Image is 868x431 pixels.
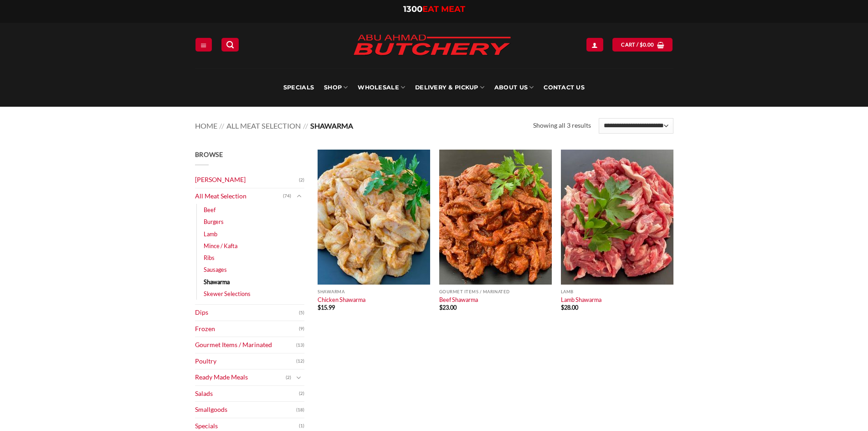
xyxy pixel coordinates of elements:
[324,68,348,107] a: SHOP
[204,204,216,216] a: Beef
[204,240,237,252] a: Mince / Kafta
[561,296,601,303] a: Lamb Shawarma
[345,28,519,63] img: Abu Ahmad Butchery
[195,188,283,204] a: All Meat Selection
[612,38,673,51] a: View cart
[296,354,304,368] span: (12)
[561,304,564,311] span: $
[310,121,353,130] span: Shawarma
[296,338,304,352] span: (13)
[439,304,442,311] span: $
[286,371,291,384] span: (2)
[299,173,304,187] span: (2)
[561,289,673,294] p: Lamb
[439,150,552,285] img: Beef Shawarma
[204,252,215,264] a: Ribs
[226,121,301,130] a: All Meat Selection
[204,228,217,240] a: Lamb
[283,68,314,107] a: Specials
[299,322,304,336] span: (9)
[318,304,321,311] span: $
[494,68,534,107] a: About Us
[195,369,286,385] a: Ready Made Meals
[195,386,299,402] a: Salads
[422,4,465,14] span: EAT MEAT
[561,150,673,285] img: Lamb Shawarma
[195,121,217,130] a: Home
[640,41,643,49] span: $
[533,120,591,131] p: Showing all 3 results
[299,387,304,400] span: (2)
[318,304,335,311] bdi: 15.99
[195,402,296,418] a: Smallgoods
[296,403,304,417] span: (18)
[403,4,422,14] span: 1300
[640,42,654,47] bdi: 0.00
[439,296,478,303] a: Beef Shawarma
[219,121,224,130] span: //
[195,353,296,369] a: Poultry
[544,68,585,107] a: Contact Us
[293,191,304,201] button: Toggle
[318,150,430,285] img: Chicken Shawarma
[195,172,299,188] a: [PERSON_NAME]
[204,276,230,288] a: Shawarma
[204,288,251,300] a: Skewer Selections
[403,4,465,14] a: 1300EAT MEAT
[195,321,299,337] a: Frozen
[195,337,296,353] a: Gourmet Items / Marinated
[439,289,552,294] p: Gourmet Items / Marinated
[358,68,405,107] a: Wholesale
[303,121,308,130] span: //
[195,305,299,321] a: Dips
[621,41,654,49] span: Cart /
[586,38,603,51] a: Login
[293,373,304,383] button: Toggle
[204,264,227,275] a: Sausages
[195,38,212,51] a: Menu
[318,289,430,294] p: Shawarma
[439,304,457,311] bdi: 23.00
[283,189,291,203] span: (74)
[599,118,673,134] select: Shop order
[204,216,224,228] a: Burgers
[299,306,304,320] span: (5)
[318,296,365,303] a: Chicken Shawarma
[561,304,578,311] bdi: 28.00
[221,38,239,51] a: Search
[415,68,484,107] a: Delivery & Pickup
[195,151,223,158] span: Browse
